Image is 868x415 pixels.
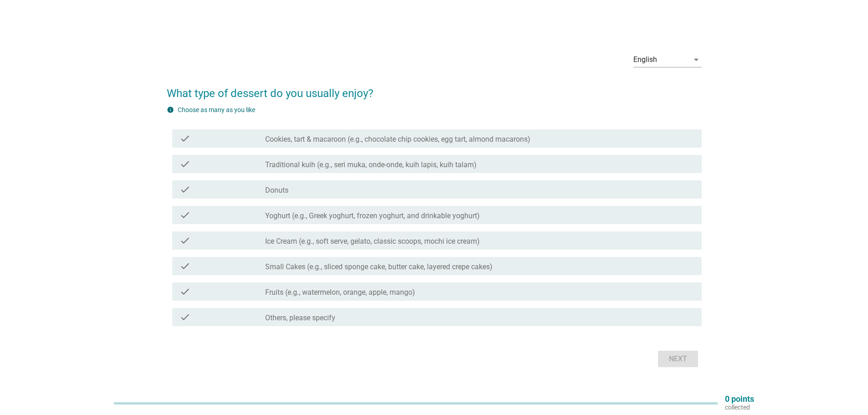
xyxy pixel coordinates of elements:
[180,159,190,169] i: check
[180,286,190,297] i: check
[725,395,754,403] p: 0 points
[265,237,480,246] label: Ice Cream (e.g., soft serve, gelato, classic scoops, mochi ice cream)
[180,261,190,272] i: check
[265,160,477,169] label: Traditional kuih (e.g., seri muka, onde-onde, kuih lapis, kuih talam)
[180,184,190,195] i: check
[180,210,190,220] i: check
[180,133,190,144] i: check
[265,313,335,323] label: Others, please specify
[265,135,530,144] label: Cookies, tart & macaroon (e.g., chocolate chip cookies, egg tart, almond macarons)
[265,288,415,297] label: Fruits (e.g., watermelon, orange, apple, mango)
[691,54,702,65] i: arrow_drop_down
[725,403,754,411] p: collected
[180,312,190,323] i: check
[180,235,190,246] i: check
[265,186,288,195] label: Donuts
[167,106,174,113] i: info
[167,76,702,102] h2: What type of dessert do you usually enjoy?
[178,106,255,113] label: Choose as many as you like
[265,262,493,272] label: Small Cakes (e.g., sliced sponge cake, butter cake, layered crepe cakes)
[633,56,657,64] div: English
[265,211,480,220] label: Yoghurt (e.g., Greek yoghurt, frozen yoghurt, and drinkable yoghurt)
